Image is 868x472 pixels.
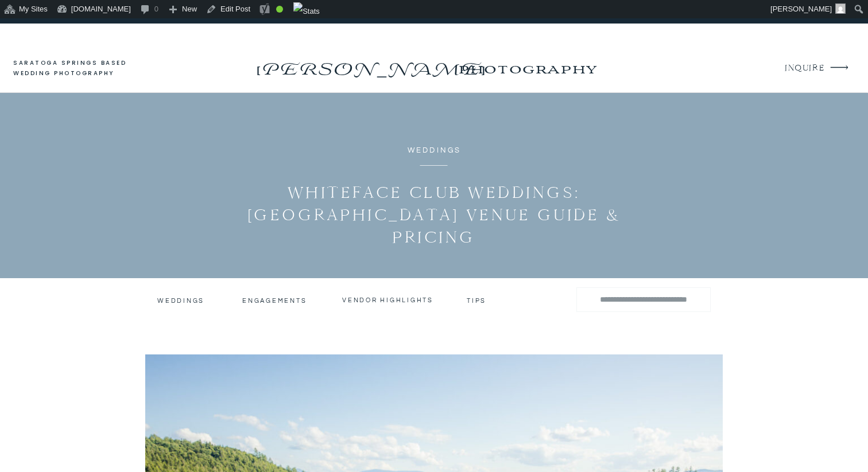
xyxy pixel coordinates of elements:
a: saratoga springs based wedding photography [13,58,148,79]
a: [PERSON_NAME] [253,56,487,74]
a: photography [436,53,619,84]
a: INQUIRE [785,61,823,76]
div: Good [276,6,283,13]
a: engagements [242,297,309,305]
span: [PERSON_NAME] [770,5,832,13]
a: tips [467,297,488,302]
img: Views over 48 hours. Click for more Jetpack Stats. [293,2,320,21]
a: Weddings [157,297,203,305]
a: vendor highlights [342,296,434,304]
h1: Whiteface Club Weddings: [GEOGRAPHIC_DATA] Venue Guide & Pricing [232,181,636,248]
a: Weddings [408,146,462,154]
